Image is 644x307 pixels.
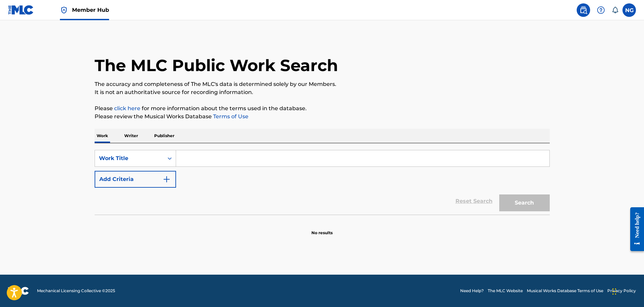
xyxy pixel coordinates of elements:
img: Top Rightsholder [60,6,68,14]
iframe: Chat Widget [610,275,644,307]
a: The MLC Website [488,288,523,294]
p: No results [311,222,333,236]
img: logo [8,287,29,295]
a: Musical Works Database Terms of Use [527,288,603,294]
p: Please review the Musical Works Database [95,113,550,121]
div: User Menu [622,3,636,17]
a: Need Help? [460,288,484,294]
a: Privacy Policy [607,288,636,294]
button: Add Criteria [95,171,176,188]
div: Notifications [612,7,618,13]
form: Search Form [95,150,550,215]
img: help [597,6,605,14]
a: Terms of Use [212,113,248,120]
p: The accuracy and completeness of The MLC's data is determined solely by our Members. [95,80,550,88]
img: 9d2ae6d4665cec9f34b9.svg [163,175,171,183]
p: Work [95,129,110,143]
iframe: Resource Center [625,202,644,256]
img: search [579,6,587,14]
div: Drag [612,281,616,302]
div: Work Title [99,154,160,162]
a: Public Search [577,3,590,17]
p: Please for more information about the terms used in the database. [95,104,550,113]
p: It is not an authoritative source for recording information. [95,88,550,96]
p: Publisher [152,129,176,143]
span: Mechanical Licensing Collective © 2025 [37,288,115,294]
div: Help [594,3,608,17]
p: Writer [122,129,140,143]
h1: The MLC Public Work Search [95,55,338,75]
a: click here [114,105,140,112]
img: MLC Logo [8,5,34,15]
span: Member Hub [72,6,109,14]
